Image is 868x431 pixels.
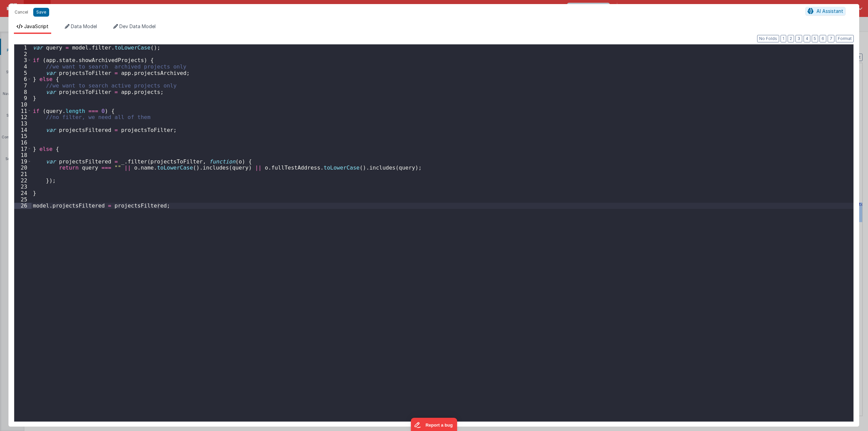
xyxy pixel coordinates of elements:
[14,89,32,95] div: 8
[14,120,32,127] div: 13
[795,35,802,42] button: 3
[14,202,32,209] div: 26
[14,152,32,158] div: 18
[757,35,779,42] button: No Folds
[14,70,32,76] div: 5
[14,139,32,146] div: 16
[14,196,32,203] div: 25
[14,44,32,51] div: 1
[14,114,32,120] div: 12
[14,133,32,139] div: 15
[828,35,834,42] button: 7
[11,7,32,17] button: Cancel
[14,63,32,70] div: 4
[805,7,846,16] button: AI Assistant
[14,101,32,108] div: 10
[119,23,156,29] span: Dev Data Model
[33,8,49,17] button: Save
[788,35,794,42] button: 2
[812,35,818,42] button: 5
[14,51,32,57] div: 2
[14,183,32,190] div: 23
[14,190,32,196] div: 24
[14,95,32,101] div: 9
[836,35,854,42] button: Format
[14,177,32,184] div: 22
[14,171,32,177] div: 21
[14,146,32,152] div: 17
[804,35,810,42] button: 4
[781,35,786,42] button: 1
[71,23,97,29] span: Data Model
[14,127,32,133] div: 14
[14,164,32,171] div: 20
[24,23,48,29] span: JavaScript
[14,57,32,63] div: 3
[14,108,32,114] div: 11
[14,82,32,89] div: 7
[14,158,32,165] div: 19
[820,35,826,42] button: 6
[816,8,843,14] span: AI Assistant
[14,76,32,82] div: 6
